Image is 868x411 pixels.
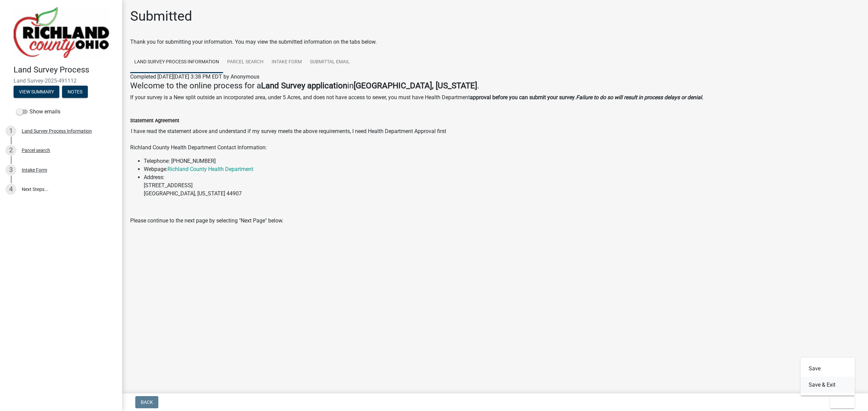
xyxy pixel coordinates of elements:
button: Save & Exit [801,377,855,393]
wm-modal-confirm: Notes [62,89,88,95]
button: Back [135,396,158,408]
p: Please continue to the next page by selecting "Next Page" below. [130,217,860,225]
button: View Summary [14,86,59,98]
label: Show emails [16,108,60,116]
label: Statement Agreement [130,118,179,123]
li: Webpage: [144,165,860,173]
div: Exit [801,358,855,396]
a: Land Survey Process Information [130,51,223,73]
div: 1 [5,126,16,136]
button: Notes [62,86,88,98]
p: Richland County Health Department Contact Information: [130,144,860,152]
a: Parcel search [223,51,268,73]
a: Intake Form [268,51,306,73]
div: 4 [5,184,16,195]
strong: approval before you can submit your survey [470,94,575,101]
button: Save [801,361,855,377]
li: Telephone: [PHONE_NUMBER] [144,157,860,165]
img: Richland County, Ohio [14,7,109,58]
p: If your survey is a New split outside an incorporated area, under 5 Acres, and does not have acce... [130,93,860,102]
button: Exit [830,396,855,408]
strong: Failure to do so will result in process delays or denial. [576,94,703,101]
div: 2 [5,145,16,156]
div: Intake Form [22,168,47,172]
a: Richland County Health Department [167,166,253,172]
h1: Submitted [130,8,192,24]
span: Land Survey-2025-491112 [14,78,108,84]
div: Parcel search [22,148,50,153]
h4: Land Survey Process [14,65,117,75]
span: Back [141,399,153,405]
div: Land Survey Process Information [22,129,92,133]
div: Thank you for submitting your information. You may view the submitted information on the tabs below. [130,38,860,46]
span: Completed [DATE][DATE] 3:38 PM EDT by Anonymous [130,73,259,80]
div: 3 [5,165,16,175]
h4: Welcome to the online process for a in . [130,81,860,91]
strong: Land Survey application [261,81,347,90]
li: Address: [STREET_ADDRESS] [GEOGRAPHIC_DATA], [US_STATE] 44907 [144,173,860,198]
strong: [GEOGRAPHIC_DATA], [US_STATE] [354,81,477,90]
wm-modal-confirm: Summary [14,89,59,95]
a: Submittal Email [306,51,354,73]
span: Exit [835,399,845,405]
